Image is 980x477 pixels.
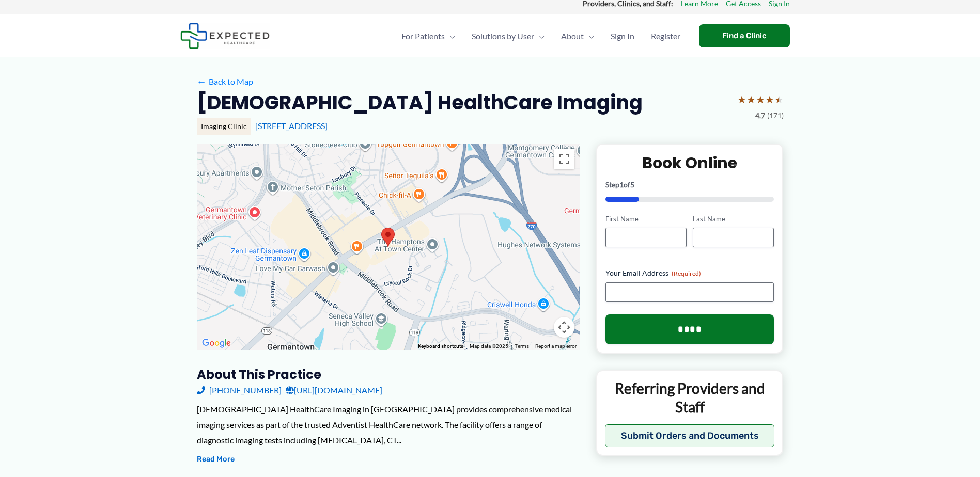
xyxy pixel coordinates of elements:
span: ← [197,76,207,86]
span: Map data ©2025 [470,343,508,349]
span: Menu Toggle [584,18,594,54]
span: For Patients [401,18,445,54]
span: Register [651,18,680,54]
span: (171) [767,109,784,122]
a: [PHONE_NUMBER] [197,383,282,398]
button: Toggle fullscreen view [554,149,574,169]
img: Google [199,337,234,350]
h2: Book Online [605,153,774,173]
span: (Required) [672,269,701,277]
a: [STREET_ADDRESS] [255,121,328,131]
button: Read More [197,453,235,466]
a: Register [643,18,689,54]
a: For PatientsMenu Toggle [393,18,463,54]
span: 5 [630,180,634,189]
a: Sign In [602,18,643,54]
a: AboutMenu Toggle [553,18,602,54]
div: Imaging Clinic [197,118,251,135]
div: [DEMOGRAPHIC_DATA] HealthCare Imaging in [GEOGRAPHIC_DATA] provides comprehensive medical imaging... [197,402,580,448]
span: 1 [619,180,624,189]
h3: About this practice [197,367,580,383]
span: ★ [765,90,774,109]
span: 4.7 [755,109,765,122]
p: Referring Providers and Staff [605,379,775,417]
img: Expected Healthcare Logo - side, dark font, small [180,23,270,49]
p: Step of [605,181,774,188]
button: Map camera controls [554,317,574,338]
label: Your Email Address [605,268,774,278]
button: Submit Orders and Documents [605,424,775,447]
span: Menu Toggle [534,18,545,54]
a: Terms (opens in new tab) [515,343,529,349]
span: ★ [774,90,784,109]
span: ★ [746,90,756,109]
a: Report a map error [535,343,577,349]
a: ←Back to Map [197,74,253,89]
h2: [DEMOGRAPHIC_DATA] HealthCare Imaging [197,90,643,115]
span: Sign In [611,18,634,54]
span: Solutions by User [472,18,534,54]
label: First Name [605,214,687,224]
a: Find a Clinic [699,24,790,47]
a: Open this area in Google Maps (opens a new window) [199,337,234,350]
button: Keyboard shortcuts [418,343,463,350]
label: Last Name [693,214,774,224]
a: Solutions by UserMenu Toggle [463,18,553,54]
span: About [561,18,584,54]
span: Menu Toggle [445,18,455,54]
span: ★ [737,90,746,109]
a: [URL][DOMAIN_NAME] [286,383,382,398]
span: ★ [756,90,765,109]
nav: Primary Site Navigation [393,18,689,54]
